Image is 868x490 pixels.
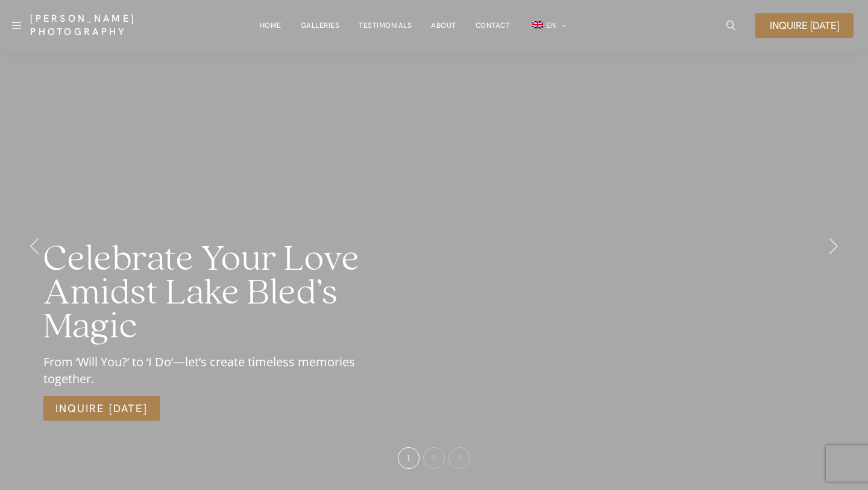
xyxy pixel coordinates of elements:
[532,21,543,28] img: EN
[301,13,340,37] a: Galleries
[431,13,456,37] a: About
[755,13,854,38] a: Inquire [DATE]
[770,21,839,31] span: Inquire [DATE]
[30,12,171,39] a: [PERSON_NAME] Photography
[406,454,410,462] span: 1
[546,21,556,30] span: EN
[43,396,160,421] a: Inquire [DATE]
[432,454,436,462] span: 2
[457,454,461,462] span: 3
[359,13,412,37] a: Testimonials
[43,354,373,387] div: From ‘Will You?’ to ‘I Do’—let’s create timeless memories together.
[529,13,566,38] a: en_GBEN
[43,243,373,344] h2: Celebrate Your Love Amidst Lake Bled’s Magic
[260,13,281,37] a: Home
[720,14,742,36] a: icon-magnifying-glass34
[476,13,511,37] a: Contact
